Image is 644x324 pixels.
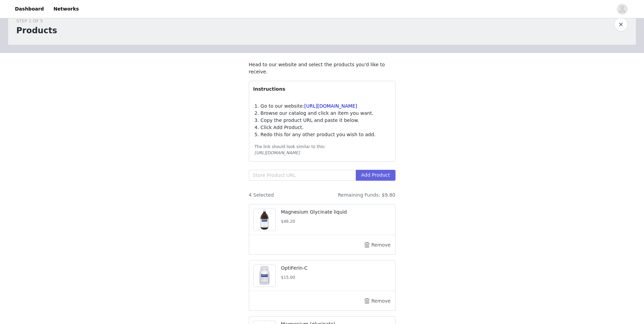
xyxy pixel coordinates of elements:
a: Networks [49,1,83,17]
p: Head to our website and select the products you'd like to receive. [249,61,395,75]
div: The link should look similar to this: [255,144,390,150]
div: Instructions [249,81,395,97]
h5: $15.00 [281,274,391,281]
span: Remaining Funds: $9.80 [338,192,395,199]
span: 4 Selected [249,192,274,199]
h5: $46.20 [281,218,391,224]
p: 4. Click Add Product. [255,124,390,131]
input: Store Product URL [249,170,356,181]
button: Remove [364,295,391,306]
p: OptiFerin-C [281,265,391,272]
h1: Products [16,24,57,37]
p: 5. Redo this for any other product you wish to add. [255,131,390,138]
div: STEP 1 OF 5 [16,18,57,24]
a: Dashboard [11,1,48,17]
div: [URL][DOMAIN_NAME] [255,150,390,156]
p: Magnesium Glycinate liquid [281,209,391,216]
p: 3. Copy the product URL and paste it below. [255,117,390,124]
img: product image [254,209,275,231]
div: avatar [619,4,625,15]
button: Add Product [356,170,395,181]
p: 1. Go to our website: [255,103,390,110]
img: product image [254,265,275,287]
p: 2. Browse our catalog and click an item you want. [255,110,390,117]
a: [URL][DOMAIN_NAME] [304,103,357,109]
button: Remove [364,239,391,250]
